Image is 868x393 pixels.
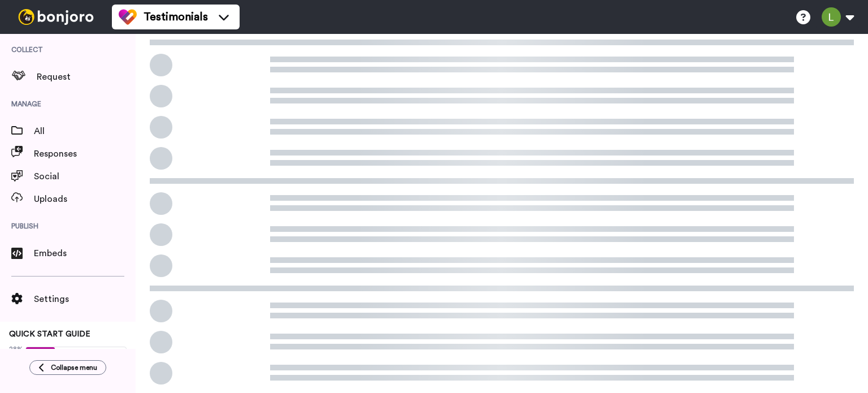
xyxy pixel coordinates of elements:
span: Responses [34,147,136,161]
span: 28% [9,344,23,353]
img: tm-color.svg [119,8,137,26]
span: Settings [34,292,136,306]
span: Request [37,70,136,84]
span: Social [34,170,136,183]
span: Collapse menu [51,363,97,372]
button: Collapse menu [29,360,106,375]
span: All [34,124,136,138]
span: QUICK START GUIDE [9,330,90,338]
span: Uploads [34,192,136,206]
img: bj-logo-header-white.svg [14,9,98,25]
span: Embeds [34,247,136,260]
span: Testimonials [144,9,208,25]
